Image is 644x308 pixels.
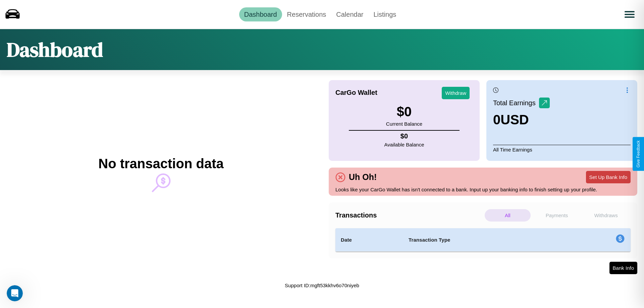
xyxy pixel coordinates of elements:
[285,281,359,290] p: Support ID: mgft53kkhv6o70niyeb
[620,5,639,24] button: Open menu
[534,209,580,222] p: Payments
[386,119,422,128] p: Current Balance
[485,209,531,222] p: All
[493,97,539,109] p: Total Earnings
[335,228,631,252] table: simple table
[335,185,631,194] p: Looks like your CarGo Wallet has isn't connected to a bank. Input up your banking info to finish ...
[583,209,629,222] p: Withdraws
[384,132,424,140] h4: $ 0
[331,7,368,21] a: Calendar
[493,112,550,127] h3: 0 USD
[384,140,424,149] p: Available Balance
[609,262,637,274] button: Bank Info
[368,7,401,21] a: Listings
[282,7,331,21] a: Reservations
[409,236,561,244] h4: Transaction Type
[345,172,380,182] h4: Uh Oh!
[586,171,631,183] button: Set Up Bank Info
[335,89,377,97] h4: CarGo Wallet
[7,285,23,301] iframe: Intercom live chat
[7,36,103,63] h1: Dashboard
[341,236,398,244] h4: Date
[442,87,470,99] button: Withdraw
[636,140,641,168] div: Give Feedback
[239,7,282,21] a: Dashboard
[493,145,631,154] p: All Time Earnings
[98,156,223,171] h2: No transaction data
[386,104,422,119] h3: $ 0
[335,211,483,219] h4: Transactions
